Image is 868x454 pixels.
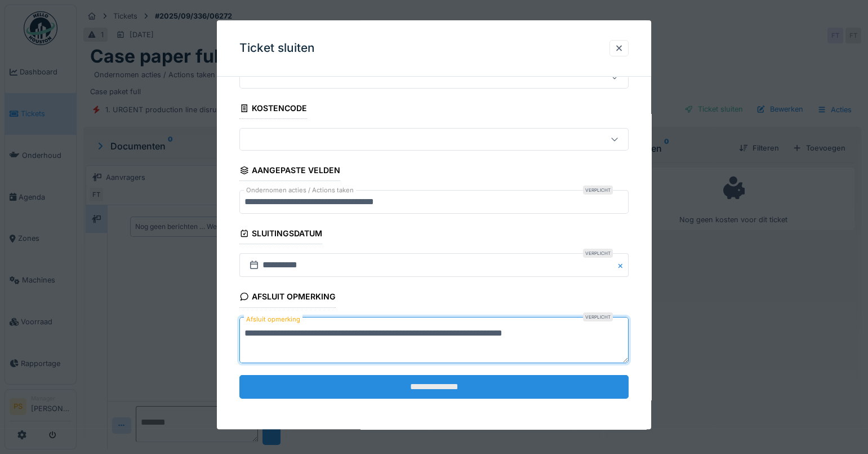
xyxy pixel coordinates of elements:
[244,186,356,196] label: Ondernomen acties / Actions taken
[583,186,613,195] div: Verplicht
[616,254,629,277] button: Close
[239,162,340,181] div: Aangepaste velden
[244,312,302,327] label: Afsluit opmerking
[583,312,613,321] div: Verplicht
[239,100,307,119] div: Kostencode
[583,249,613,258] div: Verplicht
[239,289,336,308] div: Afsluit opmerking
[239,41,315,55] h3: Ticket sluiten
[239,226,322,245] div: Sluitingsdatum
